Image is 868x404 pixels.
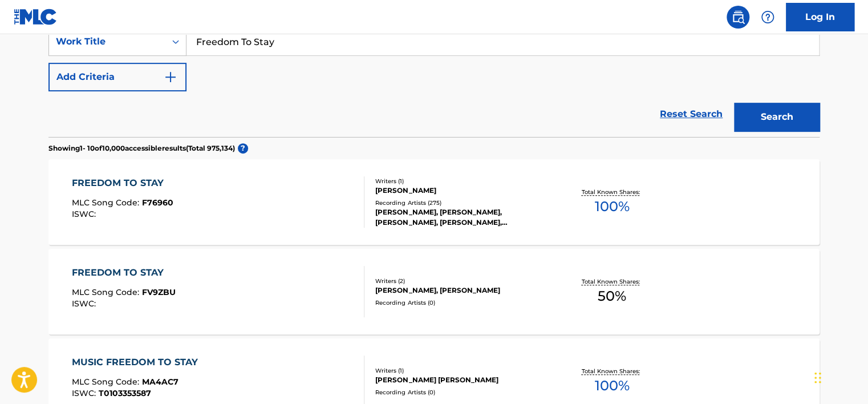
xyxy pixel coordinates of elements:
[375,199,547,207] div: Recording Artists ( 275 )
[814,361,821,395] div: টেনে আনুন
[756,6,779,29] div: Help
[761,10,774,24] img: help
[375,207,547,228] div: [PERSON_NAME], [PERSON_NAME], [PERSON_NAME], [PERSON_NAME], [PERSON_NAME]
[654,102,728,127] a: Reset Search
[375,177,547,185] div: Writers ( 1 )
[581,188,642,196] p: Total Known Shares:
[142,377,179,387] span: MA4AC7
[594,375,629,396] span: 100 %
[72,209,99,219] span: ISWC :
[375,285,547,296] div: [PERSON_NAME], [PERSON_NAME]
[72,388,99,398] span: ISWC :
[72,377,142,387] span: MLC Song Code :
[375,277,547,285] div: Writers ( 2 )
[48,27,820,137] form: Search Form
[375,375,547,385] div: [PERSON_NAME] [PERSON_NAME]
[99,388,151,398] span: T0103353587
[581,367,642,375] p: Total Known Shares:
[581,277,642,286] p: Total Known Shares:
[72,176,173,190] div: FREEDOM TO STAY
[48,63,186,91] button: Add Criteria
[72,355,204,369] div: MUSIC FREEDOM TO STAY
[56,35,159,49] div: Work Title
[72,298,99,309] span: ISWC :
[142,197,173,208] span: F76960
[72,287,142,297] span: MLC Song Code :
[48,143,235,153] p: Showing 1 - 10 of 10,000 accessible results (Total 975,134 )
[375,388,547,397] div: Recording Artists ( 0 )
[786,3,854,31] a: Log In
[594,196,629,217] span: 100 %
[375,298,547,307] div: Recording Artists ( 0 )
[48,159,820,245] a: FREEDOM TO STAYMLC Song Code:F76960ISWC:Writers (1)[PERSON_NAME]Recording Artists (275)[PERSON_NA...
[14,9,58,25] img: MLC Logo
[238,143,248,153] span: ?
[811,349,868,404] iframe: Chat Widget
[164,70,177,84] img: 9d2ae6d4665cec9f34b9.svg
[731,10,745,24] img: search
[734,103,820,131] button: Search
[375,185,547,196] div: [PERSON_NAME]
[727,6,749,29] a: Public Search
[142,287,176,297] span: FV9ZBU
[598,286,626,306] span: 50 %
[72,197,142,208] span: MLC Song Code :
[72,266,176,280] div: FREEDOM TO STAY
[48,249,820,334] a: FREEDOM TO STAYMLC Song Code:FV9ZBUISWC:Writers (2)[PERSON_NAME], [PERSON_NAME]Recording Artists ...
[375,366,547,375] div: Writers ( 1 )
[811,349,868,404] div: চ্যাট উইজেট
